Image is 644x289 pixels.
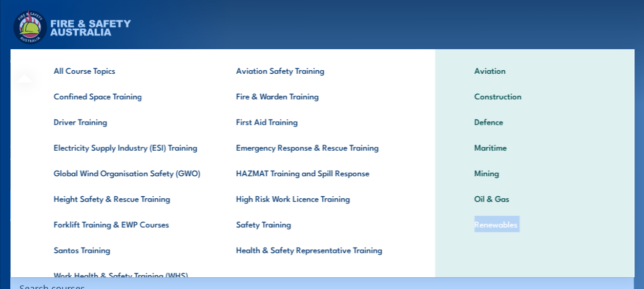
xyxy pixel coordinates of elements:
a: Aviation Safety Training [220,57,402,83]
a: Oil & Gas [458,185,610,211]
a: Courses [10,49,39,73]
a: Fire & Warden Training [220,83,402,109]
a: Santos Training [37,237,220,262]
a: Aviation [458,57,610,83]
a: Course Calendar [61,49,122,73]
a: Defence [458,109,610,134]
a: All Course Topics [37,57,220,83]
a: Forklift Training & EWP Courses [37,211,220,237]
a: Emergency Response Services [144,49,253,73]
a: Safety Training [220,211,402,237]
a: Driver Training [37,109,220,134]
a: Contact [448,49,476,73]
a: Confined Space Training [37,83,220,109]
h3: INDUSTRIES [458,35,610,50]
a: About Us [276,49,308,73]
a: News [331,49,351,73]
a: High Risk Work Licence Training [220,185,402,211]
a: Emergency Response & Rescue Training [220,134,402,160]
a: First Aid Training [220,109,402,134]
a: Maritime [458,134,610,160]
a: Work Health & Safety Training (WHS) [37,262,220,288]
a: HAZMAT Training and Spill Response [220,160,402,185]
a: Learner Portal [373,49,426,73]
a: Health & Safety Representative Training [220,237,402,262]
a: Electricity Supply Industry (ESI) Training [37,134,220,160]
a: Renewables [458,211,610,237]
a: Construction [458,83,610,109]
a: Mining [458,160,610,185]
a: Global Wind Organisation Safety (GWO) [37,160,220,185]
a: Height Safety & Rescue Training [37,185,220,211]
